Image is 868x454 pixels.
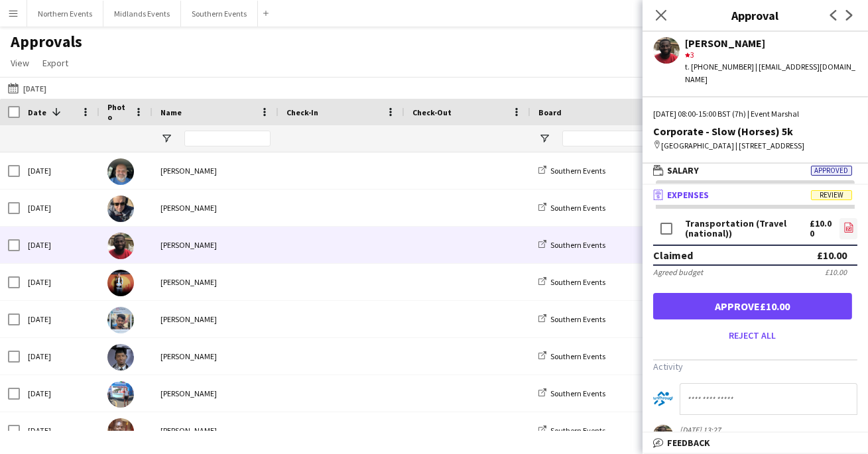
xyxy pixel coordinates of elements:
[107,307,134,333] img: Sriram Rangarajan
[811,166,852,176] span: Approved
[643,185,868,205] mat-expansion-panel-header: ExpensesReview
[538,314,605,324] a: Southern Events
[37,54,74,72] a: Export
[643,433,868,453] mat-expansion-panel-header: Feedback
[20,375,99,412] div: [DATE]
[538,166,605,176] a: Southern Events
[286,107,318,117] span: Check-In
[667,164,699,176] span: Salary
[667,437,710,449] span: Feedback
[20,152,99,189] div: [DATE]
[811,190,852,200] span: Review
[538,388,605,398] a: Southern Events
[20,227,99,263] div: [DATE]
[107,158,134,185] img: John Beard
[653,361,857,372] h3: Activity
[42,57,68,69] span: Export
[550,314,605,324] span: Southern Events
[653,125,857,137] div: Corporate - Slow (Horses) 5k
[107,196,134,222] img: Tom Renphrey
[107,102,129,122] span: Photo
[653,325,852,346] button: Reject all
[550,203,605,213] span: Southern Events
[538,203,605,213] a: Southern Events
[538,351,605,361] a: Southern Events
[107,233,134,259] img: Samuel Oppong-Nkrumah
[538,133,550,144] button: Open Filter Menu
[680,425,802,435] div: [DATE] 13:27
[153,412,279,449] div: [PERSON_NAME]
[107,418,134,445] img: Kenneth Odii
[685,219,810,239] div: Transportation (Travel (national))
[107,381,134,408] img: Piotr Czarnecki
[184,131,271,146] input: Name Filter Input
[562,131,655,146] input: Board Filter Input
[538,426,605,435] a: Southern Events
[550,277,605,287] span: Southern Events
[653,249,693,262] div: Claimed
[153,375,279,412] div: [PERSON_NAME]
[643,160,868,180] mat-expansion-panel-header: SalaryApproved
[550,240,605,250] span: Southern Events
[643,7,868,24] h3: Approval
[550,426,605,435] span: Southern Events
[817,249,847,262] div: £10.00
[20,338,99,374] div: [DATE]
[153,264,279,300] div: [PERSON_NAME]
[685,61,857,85] div: t. [PHONE_NUMBER] | [EMAIL_ADDRESS][DOMAIN_NAME]
[685,37,857,49] div: [PERSON_NAME]
[550,166,605,176] span: Southern Events
[153,152,279,189] div: [PERSON_NAME]
[27,1,103,27] button: Northern Events
[653,140,857,152] div: [GEOGRAPHIC_DATA] | [STREET_ADDRESS]
[28,107,46,117] span: Date
[11,57,29,69] span: View
[550,388,605,398] span: Southern Events
[5,80,49,96] button: [DATE]
[153,338,279,374] div: [PERSON_NAME]
[653,425,673,445] app-user-avatar: Samuel Oppong-Nkrumah
[107,270,134,296] img: Craig van Eyk
[153,190,279,226] div: [PERSON_NAME]
[153,301,279,337] div: [PERSON_NAME]
[538,277,605,287] a: Southern Events
[153,227,279,263] div: [PERSON_NAME]
[20,264,99,300] div: [DATE]
[538,107,562,117] span: Board
[550,351,605,361] span: Southern Events
[653,293,852,319] button: Approve£10.00
[20,301,99,337] div: [DATE]
[653,108,857,120] div: [DATE] 08:00-15:00 BST (7h) | Event Marshal
[5,54,34,72] a: View
[20,412,99,449] div: [DATE]
[538,240,605,250] a: Southern Events
[107,344,134,370] img: Javian Carvalho
[810,219,832,239] div: £10.00
[667,189,709,201] span: Expenses
[160,107,182,117] span: Name
[653,267,703,277] div: Agreed budget
[825,267,847,277] div: £10.00
[685,49,857,61] div: 3
[20,190,99,226] div: [DATE]
[160,133,172,144] button: Open Filter Menu
[103,1,181,27] button: Midlands Events
[181,1,258,27] button: Southern Events
[412,107,452,117] span: Check-Out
